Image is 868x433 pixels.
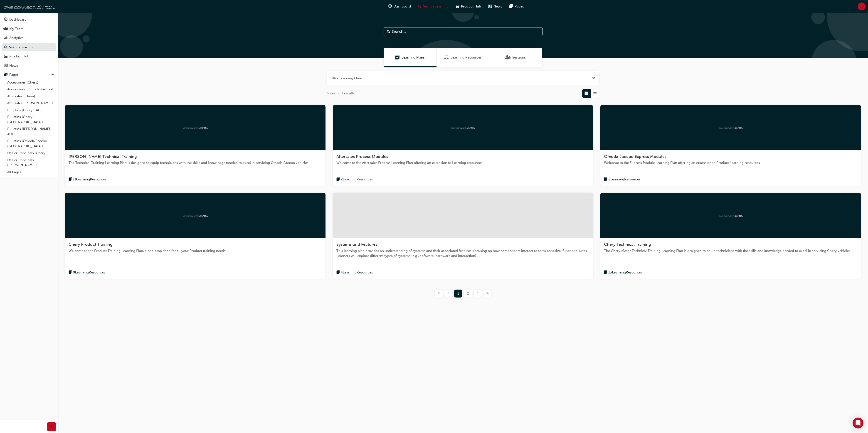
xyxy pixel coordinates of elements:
a: oneconnectOmoda Jaecoo Express ModulesWelcome to the Express Module Learning Plan offering an ext... [600,105,861,186]
button: book-icon2LearningResources [336,177,373,182]
span: Product Hub [461,4,481,9]
span: book-icon [336,177,340,182]
div: Analytics [9,35,23,41]
a: Accessories (Omoda Jaecoo) [5,86,56,93]
a: oneconnect[PERSON_NAME] Technical TrainingThe Technical Training Learning Plan is designed to equ... [65,105,325,186]
div: My Team [9,26,24,32]
span: Showing 7 results [327,91,355,96]
span: Aftersales Process Modules [336,154,388,159]
span: Learning Plans [402,55,425,60]
span: up-icon [51,72,54,78]
span: Welcome to the Aftersales Process Learning Plan offering an extension to Learning resources. [336,160,590,165]
span: 2 Learning Resources [608,177,641,182]
div: Product Hub [9,54,29,59]
span: chart-icon [4,36,7,40]
img: oneconnect [718,125,743,130]
span: book-icon [69,270,72,275]
span: 2 [467,291,469,296]
span: Search [387,29,390,34]
img: oneconnect [183,213,208,218]
span: book-icon [336,270,340,275]
a: Dashboard [2,15,56,24]
a: All Pages [5,169,56,176]
span: 13 Learning Resources [608,270,642,275]
img: oneconnect [183,125,208,130]
span: news-icon [4,64,7,68]
a: Bulletins (Chery - AU) [5,107,56,114]
span: 2 Learning Resources [341,177,373,182]
a: oneconnectAftersales Process ModulesWelcome to the Aftersales Process Learning Plan offering an e... [333,105,593,186]
a: Dealer Principals ([PERSON_NAME]) [5,157,56,169]
span: book-icon [604,270,607,275]
span: pages-icon [4,73,7,77]
span: Sessions [512,55,526,60]
span: guage-icon [388,4,392,9]
span: 1 [457,291,459,296]
span: Learning Resources [451,55,482,60]
span: 11 Learning Resources [73,177,106,182]
span: 4 Learning Resources [341,270,373,275]
a: guage-iconDashboard [385,2,414,11]
a: SessionsSessions [489,48,542,67]
span: Welcome to the Product Training Learning Plan, a one-stop shop for all your Product training needs. [69,248,322,253]
button: JD [858,2,866,10]
a: Systems and FeaturesThis learning plan provides an understanding of systems and their associated ... [333,193,593,279]
button: Page 2 [463,290,473,298]
a: oneconnectChery Technical TrainingThe Chery Motor Technical Training Learning Plan is designed to... [600,193,861,279]
button: book-icon4LearningResources [336,270,373,275]
span: pages-icon [509,4,513,9]
a: News [2,62,56,70]
a: search-iconSearch Learning [414,2,452,11]
button: Pages [2,71,56,79]
span: Grid [584,91,588,96]
a: Search Learning [2,43,56,52]
span: 8 Learning Resources [73,270,105,275]
span: Sessions [506,55,510,60]
span: Omoda Jaecoo Express Modules [604,154,666,159]
a: My Team [2,25,56,33]
a: Dealer Principals (Chery) [5,150,56,157]
a: oneconnectChery Product TrainingWelcome to the Product Training Learning Plan, a one-stop shop fo... [65,193,325,279]
span: « [437,291,440,296]
button: book-icon2LearningResources [604,177,641,182]
span: book-icon [69,177,72,182]
span: List [593,91,597,96]
a: Bulletins (Omoda Jaecoo - [GEOGRAPHIC_DATA]) [5,138,56,150]
span: The Chery Motor Technical Training Learning Plan is designed to equip technicians with the skills... [604,248,857,253]
span: [PERSON_NAME] Technical Training [69,154,137,159]
a: car-iconProduct Hub [452,2,485,11]
span: Pages [515,4,524,9]
button: Page 1 [453,290,463,298]
a: pages-iconPages [506,2,528,11]
div: Open Intercom Messenger [853,418,863,428]
span: ‹ [448,291,449,296]
span: » [486,291,489,296]
input: Search... [384,27,542,36]
button: book-icon8LearningResources [69,270,105,275]
a: Learning ResourcesLearning Resources [436,48,489,67]
span: Dashboard [394,4,411,9]
span: Welcome to the Express Module Learning Plan offering an extension to Product Learning resources. [604,160,857,165]
span: Search Learning [423,4,449,9]
button: Open the filter [592,76,596,81]
span: › [477,291,478,296]
span: JD [860,4,864,9]
span: Chery Product Training [69,242,113,247]
span: Learning Resources [444,55,449,60]
button: Previous page [444,290,453,298]
div: News [9,63,18,68]
span: car-icon [456,4,459,9]
a: Aftersales ([PERSON_NAME]) [5,100,56,107]
button: Next page [473,290,483,298]
span: car-icon [4,54,7,59]
span: people-icon [4,27,7,31]
a: news-iconNews [485,2,506,11]
img: oneconnect [2,2,54,11]
span: guage-icon [4,18,7,22]
span: The Technical Training Learning Plan is designed to equip technicians with the skills and knowled... [69,160,322,165]
img: oneconnect [450,125,475,130]
span: news-icon [488,4,492,9]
